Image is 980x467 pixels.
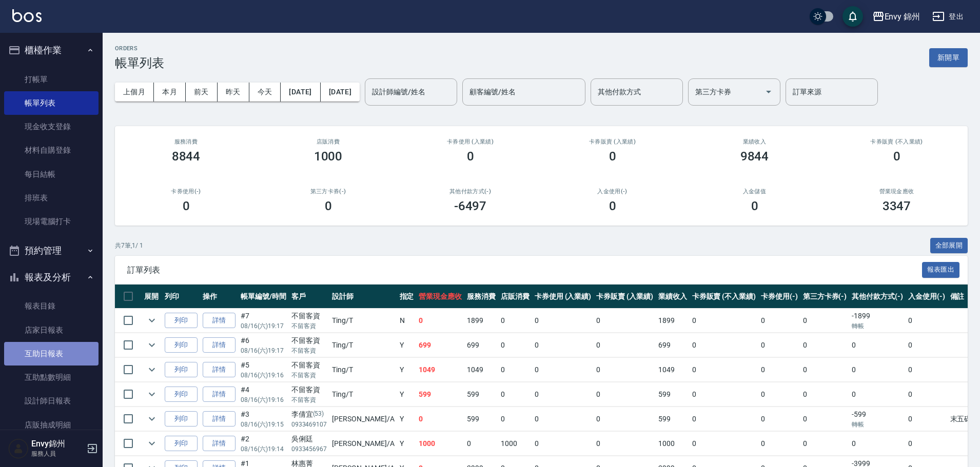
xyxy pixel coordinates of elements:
[314,149,343,164] h3: 1000
[922,262,960,278] button: 報表匯出
[165,313,198,329] button: 列印
[758,285,800,309] th: 卡券使用(-)
[127,265,922,275] span: 訂單列表
[115,83,154,101] button: 上個月
[498,382,532,407] td: 0
[291,434,327,444] div: 吳俐廷
[594,309,656,333] td: 0
[4,237,99,264] button: 預約管理
[532,309,594,333] td: 0
[842,6,863,27] button: save
[800,432,850,456] td: 0
[893,149,900,164] h3: 0
[4,294,99,318] a: 報表目錄
[416,382,464,407] td: 599
[329,407,397,431] td: [PERSON_NAME] /A
[751,199,758,213] h3: 0
[696,188,813,195] h2: 入金儲值
[416,358,464,382] td: 1049
[154,83,186,101] button: 本月
[165,337,198,353] button: 列印
[4,342,99,366] a: 互助日報表
[594,407,656,431] td: 0
[241,420,286,429] p: 08/16 (六) 19:15
[4,91,99,115] a: 帳單列表
[115,56,164,70] h3: 帳單列表
[329,432,397,456] td: [PERSON_NAME] /A
[127,138,245,145] h3: 服務消費
[929,52,968,62] a: 新開單
[165,362,198,378] button: 列印
[291,420,327,429] p: 0933469107
[906,407,948,431] td: 0
[532,432,594,456] td: 0
[165,436,198,452] button: 列印
[609,149,616,164] h3: 0
[758,309,800,333] td: 0
[238,382,289,407] td: #4
[883,199,911,213] h3: 3347
[238,432,289,456] td: #2
[144,337,160,353] button: expand row
[31,439,84,449] h5: Envy錦州
[241,444,286,454] p: 08/16 (六) 19:14
[183,199,190,213] h3: 0
[203,411,236,427] a: 詳情
[906,285,948,309] th: 入金使用(-)
[800,407,850,431] td: 0
[696,138,813,145] h2: 業績收入
[291,395,327,404] p: 不留客資
[291,311,327,321] div: 不留客資
[656,333,690,357] td: 699
[594,285,656,309] th: 卡券販賣 (入業績)
[416,432,464,456] td: 1000
[241,321,286,331] p: 08/16 (六) 19:17
[291,371,327,380] p: 不留客資
[464,432,498,456] td: 0
[758,382,800,407] td: 0
[4,210,99,233] a: 現場電腦打卡
[930,238,968,254] button: 全部展開
[144,362,160,377] button: expand row
[291,384,327,395] div: 不留客資
[454,199,487,213] h3: -6497
[411,188,529,195] h2: 其他付款方式(-)
[849,382,906,407] td: 0
[31,449,84,458] p: 服務人員
[554,138,671,145] h2: 卡券販賣 (入業績)
[144,387,160,402] button: expand row
[849,309,906,333] td: -1899
[868,6,925,27] button: Envy 錦州
[849,358,906,382] td: 0
[760,84,777,100] button: Open
[238,407,289,431] td: #3
[397,407,417,431] td: Y
[238,333,289,357] td: #6
[464,333,498,357] td: 699
[411,138,529,145] h2: 卡券使用 (入業績)
[532,285,594,309] th: 卡券使用 (入業績)
[838,138,955,145] h2: 卡券販賣 (不入業績)
[397,285,417,309] th: 指定
[4,37,99,64] button: 櫃檯作業
[464,382,498,407] td: 599
[800,382,850,407] td: 0
[656,382,690,407] td: 599
[740,149,769,164] h3: 9844
[269,138,387,145] h2: 店販消費
[690,382,758,407] td: 0
[690,285,758,309] th: 卡券販賣 (不入業績)
[594,333,656,357] td: 0
[281,83,320,101] button: [DATE]
[928,7,968,26] button: 登出
[12,9,42,22] img: Logo
[4,138,99,162] a: 材料自購登錄
[127,188,245,195] h2: 卡券使用(-)
[656,309,690,333] td: 1899
[416,309,464,333] td: 0
[329,382,397,407] td: Ting /T
[172,149,201,164] h3: 8844
[467,149,474,164] h3: 0
[906,333,948,357] td: 0
[144,436,160,451] button: expand row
